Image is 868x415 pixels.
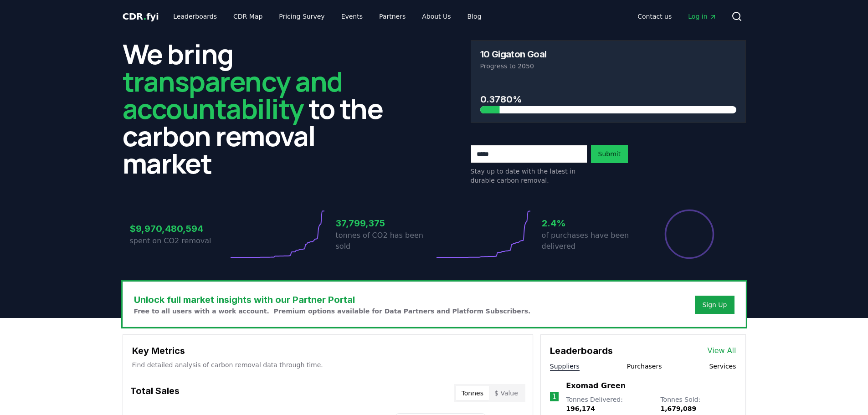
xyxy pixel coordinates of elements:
a: Contact us [630,8,679,25]
div: Percentage of sales delivered [664,209,715,260]
span: 196,174 [566,405,595,412]
a: View All [708,345,736,356]
h3: Unlock full market insights with our Partner Portal [134,293,531,307]
p: Tonnes Sold : [660,395,736,413]
a: Events [334,8,370,25]
a: Pricing Survey [272,8,332,25]
h2: We bring to the carbon removal market [123,40,398,177]
p: 1 [552,391,556,402]
a: Partners [372,8,413,25]
h3: 37,799,375 [336,216,434,230]
a: Blog [460,8,489,25]
h3: 10 Gigaton Goal [480,50,547,59]
p: Free to all users with a work account. Premium options available for Data Partners and Platform S... [134,307,531,316]
span: CDR fyi [123,11,159,22]
span: Log in [688,12,716,21]
h3: Key Metrics [132,344,524,358]
nav: Main [630,8,724,25]
button: Submit [591,145,628,163]
a: Sign Up [702,300,727,309]
a: About Us [415,8,458,25]
h3: Leaderboards [550,344,613,358]
p: Stay up to date with the latest in durable carbon removal. [471,167,587,185]
p: Tonnes Delivered : [566,395,651,413]
h3: Total Sales [130,384,180,402]
p: tonnes of CO2 has been sold [336,230,434,252]
a: Log in [681,8,724,25]
span: transparency and accountability [123,62,343,127]
button: Sign Up [695,296,734,314]
h3: 2.4% [542,216,640,230]
button: Suppliers [550,362,580,371]
h3: $9,970,480,594 [130,222,228,236]
button: Purchasers [627,362,662,371]
p: Progress to 2050 [480,61,736,71]
span: . [143,11,146,22]
a: CDR.fyi [123,10,159,23]
button: Services [709,362,736,371]
nav: Main [166,8,488,25]
a: Leaderboards [166,8,224,25]
p: of purchases have been delivered [542,230,640,252]
span: 1,679,089 [660,405,696,412]
p: spent on CO2 removal [130,236,228,246]
button: $ Value [489,386,524,400]
a: Exomad Green [566,380,626,391]
h3: 0.3780% [480,92,736,106]
button: Tonnes [456,386,489,400]
p: Find detailed analysis of carbon removal data through time. [132,360,524,369]
a: CDR Map [226,8,270,25]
